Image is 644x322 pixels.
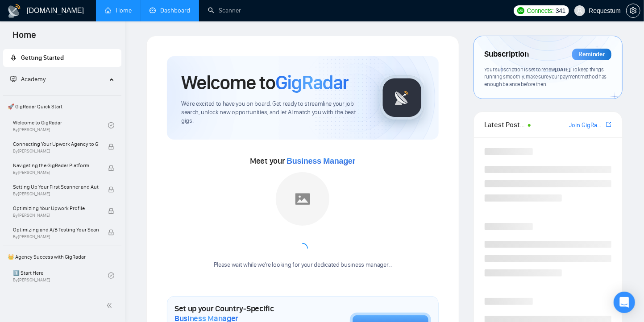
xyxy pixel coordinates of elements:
[13,140,99,149] span: Connecting Your Upwork Agency to GigRadar
[295,241,310,256] span: loading
[108,144,114,150] span: lock
[275,70,349,95] span: GigRadar
[485,66,607,87] span: Your subscription is set to renew . To keep things running smoothly, make sure your payment metho...
[4,248,120,266] span: 👑 Agency Success with GigRadar
[150,7,190,14] a: dashboardDashboard
[10,54,17,61] span: rocket
[13,149,99,154] span: By [PERSON_NAME]
[485,47,529,62] span: Subscription
[626,7,640,14] a: setting
[485,119,526,130] span: Latest Posts from the GigRadar Community
[13,170,99,175] span: By [PERSON_NAME]
[517,7,524,14] img: upwork-logo.png
[555,66,570,73] span: [DATE]
[380,75,424,120] img: gigradar-logo.png
[4,98,120,116] span: 🚀 GigRadar Quick Start
[250,156,355,166] span: Meet your
[556,6,565,16] span: 341
[577,8,583,14] span: user
[627,7,640,14] span: setting
[13,116,108,135] a: Welcome to GigRadarBy[PERSON_NAME]
[108,122,114,128] span: check-circle
[21,54,64,62] span: Getting Started
[614,292,635,313] div: Open Intercom Messenger
[626,4,640,18] button: setting
[10,75,46,83] span: Academy
[108,272,114,279] span: check-circle
[569,120,604,130] a: Join GigRadar Slack Community
[13,266,108,285] a: 1️⃣ Start HereBy[PERSON_NAME]
[606,120,611,129] a: export
[13,191,99,197] span: By [PERSON_NAME]
[208,7,241,14] a: searchScanner
[13,182,99,191] span: Setting Up Your First Scanner and Auto-Bidder
[606,121,611,128] span: export
[3,49,121,67] li: Getting Started
[105,7,132,14] a: homeHome
[108,208,114,214] span: lock
[106,301,115,310] span: double-left
[108,165,114,171] span: lock
[108,186,114,193] span: lock
[572,49,611,60] div: Reminder
[5,29,43,47] span: Home
[13,213,99,218] span: By [PERSON_NAME]
[10,76,17,82] span: fund-projection-screen
[13,204,99,213] span: Optimizing Your Upwork Profile
[13,161,99,170] span: Navigating the GigRadar Platform
[7,4,21,18] img: logo
[527,6,554,16] span: Connects:
[276,172,329,226] img: placeholder.png
[13,234,99,239] span: By [PERSON_NAME]
[108,229,114,235] span: lock
[208,261,397,269] div: Please wait while we're looking for your dedicated business manager...
[287,157,355,165] span: Business Manager
[13,225,99,234] span: Optimizing and A/B Testing Your Scanner for Better Results
[181,100,366,125] span: We're excited to have you on board. Get ready to streamline your job search, unlock new opportuni...
[21,75,46,83] span: Academy
[181,70,349,95] h1: Welcome to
